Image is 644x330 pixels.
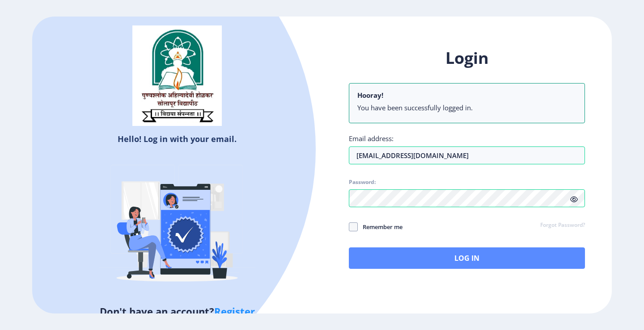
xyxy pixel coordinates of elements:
[349,134,394,143] label: Email address:
[214,305,255,318] a: Register
[358,221,402,232] span: Remember me
[349,179,376,186] label: Password:
[132,25,222,126] img: sulogo.png
[99,148,255,304] img: Verified-rafiki.svg
[349,247,585,269] button: Log In
[349,47,585,69] h1: Login
[357,91,383,100] b: Hooray!
[349,146,585,164] input: Email address
[540,221,585,230] a: Forgot Password?
[39,304,315,318] h5: Don't have an account?
[357,103,576,112] li: You have been successfully logged in.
